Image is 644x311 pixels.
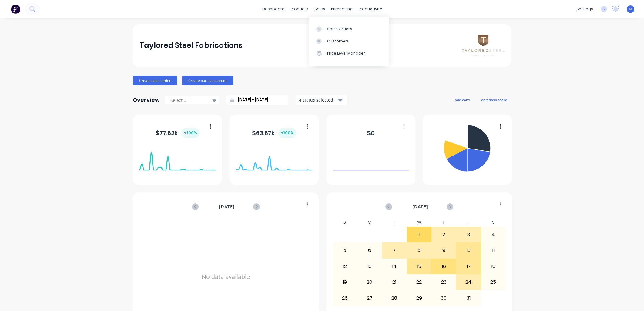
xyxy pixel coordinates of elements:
div: 20 [357,275,382,290]
div: 8 [407,243,431,258]
div: $ 63.67k [252,128,296,138]
div: 17 [456,259,481,274]
div: 27 [357,290,382,306]
div: 26 [333,290,357,306]
div: 11 [481,243,505,258]
div: 2 [432,227,456,242]
div: 15 [407,259,431,274]
div: 6 [357,243,382,258]
div: 16 [432,259,456,274]
div: 10 [456,243,481,258]
div: 18 [481,259,505,274]
div: Overview [133,94,160,106]
div: 4 status selected [299,97,337,103]
div: $ 0 [367,129,375,138]
div: 21 [382,275,407,290]
span: [DATE] [219,203,235,210]
a: Sales Orders [309,23,389,35]
div: T [431,218,456,227]
div: Sales Orders [327,26,352,32]
div: 23 [432,275,456,290]
img: Factory [11,5,20,14]
button: Create sales order [133,76,177,85]
div: T [382,218,407,227]
div: 9 [432,243,456,258]
div: sales [311,5,328,14]
div: + 100 % [278,128,296,138]
div: 24 [456,275,481,290]
button: edit dashboard [477,96,511,104]
div: 4 [481,227,505,242]
div: 30 [432,290,456,306]
div: purchasing [328,5,356,14]
div: 31 [456,290,481,306]
div: 3 [456,227,481,242]
div: S [333,218,357,227]
div: 12 [333,259,357,274]
div: 19 [333,275,357,290]
div: 1 [407,227,431,242]
div: 5 [333,243,357,258]
div: products [288,5,311,14]
span: [DATE] [412,203,428,210]
div: F [456,218,481,227]
div: 28 [382,290,407,306]
div: 29 [407,290,431,306]
div: Customers [327,38,349,44]
div: Price Level Manager [327,51,365,56]
div: Taylored Steel Fabrications [139,39,242,52]
button: 4 status selected [296,95,347,105]
div: M [357,218,382,227]
a: dashboard [259,5,288,14]
a: Price Level Manager [309,47,389,59]
div: 7 [382,243,407,258]
div: 14 [382,259,407,274]
div: settings [573,5,596,14]
div: 25 [481,275,505,290]
button: Create purchase order [182,76,233,85]
div: productivity [356,5,385,14]
div: $ 77.62k [156,128,200,138]
button: add card [451,96,474,104]
img: Taylored Steel Fabrications [462,35,505,56]
div: + 100 % [182,128,200,138]
div: 13 [357,259,382,274]
div: W [407,218,431,227]
span: M [629,6,632,12]
div: 22 [407,275,431,290]
div: S [481,218,506,227]
a: Customers [309,35,389,47]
